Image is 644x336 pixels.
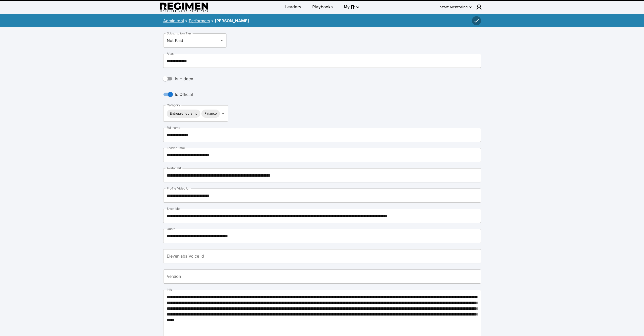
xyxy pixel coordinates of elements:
div: Start Mentoring [440,5,468,10]
label: Info [167,287,172,292]
span: Entrepreneurship [167,111,200,116]
label: Quote [167,227,175,231]
label: Subscription Tier [167,31,191,35]
label: Category [167,103,180,107]
a: Admin tool [163,18,184,23]
a: Performers [189,18,210,23]
span: Is Official [175,91,193,97]
div: Not Paid [163,33,226,48]
span: Leaders [285,4,301,10]
a: Leaders [282,3,304,12]
div: > [185,18,188,24]
span: My [344,4,350,10]
button: Start Mentoring [439,3,473,11]
label: Leader Email [167,146,185,150]
span: Playbooks [312,4,333,10]
img: Regimen logo [160,3,208,12]
label: Alias [167,51,174,56]
button: Save [472,16,481,25]
div: > [211,18,214,24]
span: Finance [201,111,220,116]
div: [PERSON_NAME] [215,18,249,24]
label: Short bio [167,206,180,211]
img: user icon [476,4,482,10]
label: Avatar Url [167,166,181,170]
a: Playbooks [309,3,336,12]
button: My [341,3,362,12]
label: Full name [167,125,180,130]
label: Profile Video Url [167,186,191,191]
span: Is Hidden [175,76,193,82]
